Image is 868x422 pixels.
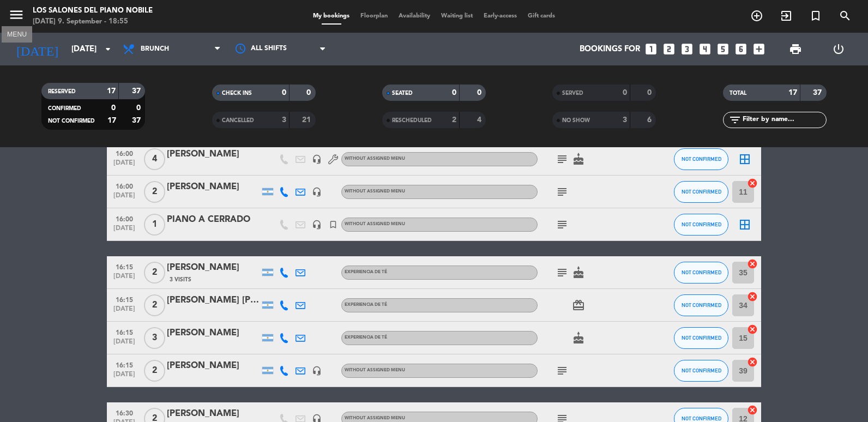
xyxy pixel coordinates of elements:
[747,405,758,415] i: cancel
[167,326,260,340] div: [PERSON_NAME]
[647,116,654,124] strong: 6
[111,325,138,338] span: 16:15
[556,266,569,279] i: subject
[167,147,260,161] div: [PERSON_NAME]
[698,42,712,56] i: looks_4
[392,91,413,96] span: SEATED
[730,91,746,96] span: TOTAL
[111,104,116,112] strong: 0
[144,148,165,170] span: 4
[144,360,165,382] span: 2
[312,187,322,197] i: headset_mic
[682,189,721,195] span: NOT CONFIRMED
[788,89,797,97] strong: 17
[111,225,138,237] span: [DATE]
[144,327,165,349] span: 3
[345,156,405,161] span: Without assigned menu
[662,42,676,56] i: looks_two
[562,118,590,123] span: NO SHOW
[2,29,32,39] div: MENU
[111,358,138,371] span: 16:15
[674,214,728,236] button: NOT CONFIRMED
[647,89,654,97] strong: 0
[8,37,66,61] i: [DATE]
[839,9,852,22] i: search
[682,302,721,308] span: NOT CONFIRMED
[680,42,694,56] i: looks_3
[452,89,456,97] strong: 0
[644,42,658,56] i: looks_one
[674,262,728,284] button: NOT CONFIRMED
[132,117,143,124] strong: 37
[167,180,260,194] div: [PERSON_NAME]
[144,294,165,316] span: 2
[623,116,627,124] strong: 3
[780,9,793,22] i: exit_to_app
[312,154,322,164] i: headset_mic
[111,273,138,285] span: [DATE]
[813,89,824,97] strong: 37
[107,87,116,95] strong: 17
[144,262,165,284] span: 2
[572,266,585,279] i: cake
[33,5,153,16] div: Los Salones del Piano Nobile
[282,89,286,97] strong: 0
[452,116,456,124] strong: 2
[345,368,405,372] span: Without assigned menu
[436,13,478,19] span: Waiting list
[144,214,165,236] span: 1
[747,357,758,367] i: cancel
[345,270,387,274] span: EXPERIENCIA DE TÉ
[747,291,758,302] i: cancel
[747,178,758,189] i: cancel
[170,275,191,284] span: 3 Visits
[111,338,138,351] span: [DATE]
[328,220,338,230] i: turned_in_not
[308,13,355,19] span: My bookings
[111,293,138,305] span: 16:15
[789,43,802,56] span: print
[8,7,25,23] i: menu
[674,294,728,316] button: NOT CONFIRMED
[345,416,405,420] span: Without assigned menu
[832,43,845,56] i: power_settings_new
[107,117,116,124] strong: 17
[101,43,114,56] i: arrow_drop_down
[809,9,822,22] i: turned_in_not
[682,415,721,421] span: NOT CONFIRMED
[345,303,387,307] span: EXPERIENCIA DE TÉ
[580,45,640,54] span: Bookings for
[222,91,252,96] span: CHECK INS
[111,147,138,159] span: 16:00
[167,261,260,275] div: [PERSON_NAME]
[48,118,95,124] span: NOT CONFIRMED
[111,260,138,273] span: 16:15
[556,218,569,231] i: subject
[522,13,560,19] span: Gift cards
[111,305,138,318] span: [DATE]
[738,218,751,231] i: border_all
[48,89,76,94] span: RESERVED
[572,331,585,345] i: cake
[738,153,751,166] i: border_all
[742,114,826,126] input: Filter by name...
[167,359,260,373] div: [PERSON_NAME]
[716,42,730,56] i: looks_5
[345,222,405,226] span: Without assigned menu
[674,148,728,170] button: NOT CONFIRMED
[562,91,583,96] span: SERVED
[8,7,25,27] button: menu
[478,13,522,19] span: Early-access
[222,118,254,123] span: CANCELLED
[817,33,860,65] div: LOG OUT
[33,16,153,27] div: [DATE] 9. September - 18:55
[312,366,322,376] i: headset_mic
[682,367,721,373] span: NOT CONFIRMED
[572,153,585,166] i: cake
[728,113,742,126] i: filter_list
[682,335,721,341] span: NOT CONFIRMED
[477,116,484,124] strong: 4
[734,42,748,56] i: looks_6
[393,13,436,19] span: Availability
[345,189,405,194] span: Without assigned menu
